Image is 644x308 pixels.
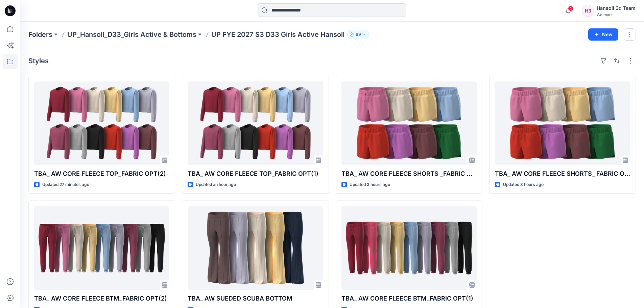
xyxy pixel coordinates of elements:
[597,4,636,12] div: Hansoll 3d Team
[42,181,89,188] p: Updated 27 minutes ago
[568,6,573,11] span: 4
[34,206,169,290] a: TBA_ AW CORE FLEECE BTM_FABRIC OPT(2)
[188,294,323,303] p: TBA_ AW SUEDED SCUBA BOTTOM
[188,81,323,165] a: TBA_ AW CORE FLEECE TOP_FABRIC OPT(1)
[67,30,196,39] a: UP_Hansoll_D33_Girls Active & Bottoms
[347,30,369,39] button: 69
[34,294,169,303] p: TBA_ AW CORE FLEECE BTM_FABRIC OPT(2)
[28,30,52,39] a: Folders
[503,181,544,188] p: Updated 3 hours ago
[188,169,323,179] p: TBA_ AW CORE FLEECE TOP_FABRIC OPT(1)
[188,206,323,290] a: TBA_ AW SUEDED SCUBA BOTTOM
[196,181,236,188] p: Updated an hour ago
[582,5,594,17] div: H3
[341,81,477,165] a: TBA_ AW CORE FLEECE SHORTS _FABRIC OPT(1)
[341,206,477,290] a: TBA_ AW CORE FLEECE BTM_FABRIC OPT(1)
[211,30,344,39] p: UP FYE 2027 S3 D33 Girls Active Hansoll
[350,181,390,188] p: Updated 3 hours ago
[341,294,477,303] p: TBA_ AW CORE FLEECE BTM_FABRIC OPT(1)
[34,169,169,179] p: TBA_ AW CORE FLEECE TOP_FABRIC OPT(2)
[34,81,169,165] a: TBA_ AW CORE FLEECE TOP_FABRIC OPT(2)
[341,169,477,179] p: TBA_ AW CORE FLEECE SHORTS _FABRIC OPT(1)
[495,169,630,179] p: TBA_ AW CORE FLEECE SHORTS_ FABRIC OPT(2)
[28,57,49,65] h4: Styles
[588,28,618,41] button: New
[597,12,636,17] div: Walmart
[495,81,630,165] a: TBA_ AW CORE FLEECE SHORTS_ FABRIC OPT(2)
[356,31,361,38] p: 69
